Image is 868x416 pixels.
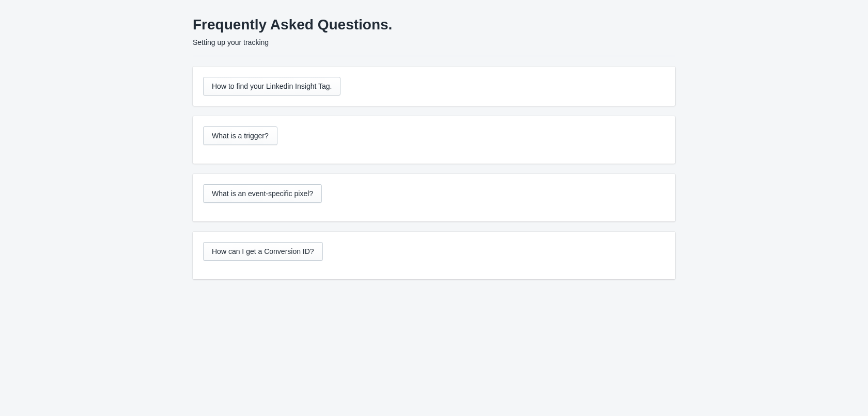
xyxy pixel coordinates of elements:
[203,126,277,145] button: What is a trigger?
[193,17,665,33] h1: Frequently Asked Questions.
[212,189,313,198] span: What is an event-specific pixel?
[203,77,340,95] button: How to find your Linkedin Insight Tag.
[203,242,323,261] button: How can I get a Conversion ID?
[203,184,322,203] button: What is an event-specific pixel?
[212,82,332,90] span: How to find your Linkedin Insight Tag.
[193,37,665,47] p: Setting up your tracking
[212,247,314,255] span: How can I get a Conversion ID?
[212,132,269,140] span: What is a trigger?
